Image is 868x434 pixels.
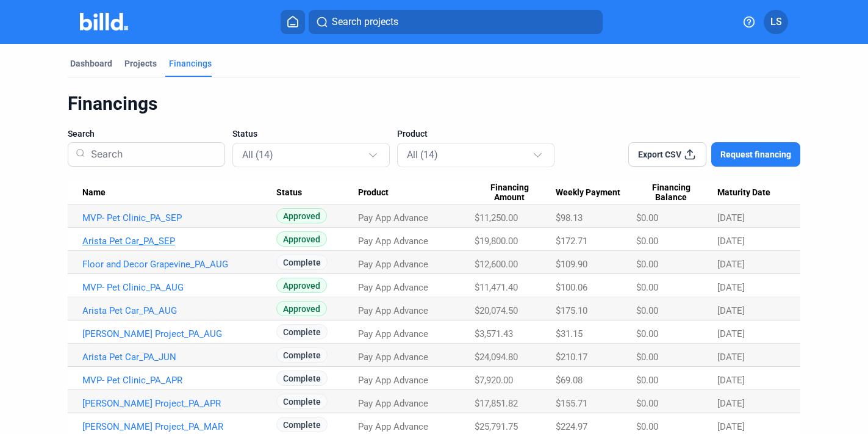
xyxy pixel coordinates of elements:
span: $11,471.40 [475,282,518,293]
span: $0.00 [636,305,658,316]
span: Complete [276,255,328,270]
span: [DATE] [717,212,745,223]
span: Complete [276,371,328,386]
span: Approved [276,301,327,316]
span: Financing Amount [475,183,545,203]
img: Billd Company Logo [80,13,128,31]
span: [DATE] [717,352,745,363]
span: [DATE] [717,375,745,386]
span: $25,791.75 [475,421,518,432]
button: LS [764,10,788,34]
span: Status [276,187,302,198]
span: $69.08 [556,375,583,386]
input: Search [86,139,217,170]
span: Weekly Payment [556,187,620,198]
span: Maturity Date [717,187,770,198]
span: Complete [276,347,328,363]
a: MVP- Pet Clinic_PA_SEP [82,212,276,223]
span: $0.00 [636,259,658,270]
div: Financings [169,57,212,70]
a: Arista Pet Car_PA_JUN [82,352,276,363]
span: Pay App Advance [358,282,428,293]
a: MVP- Pet Clinic_PA_AUG [82,282,276,293]
div: Financings [68,92,800,115]
span: $0.00 [636,398,658,409]
span: $98.13 [556,212,583,223]
span: Pay App Advance [358,421,428,432]
span: $224.97 [556,421,587,432]
button: Export CSV [628,142,706,167]
div: Maturity Date [717,187,786,198]
div: Projects [124,57,157,70]
span: Search [68,128,95,140]
a: MVP- Pet Clinic_PA_APR [82,375,276,386]
span: Pay App Advance [358,236,428,247]
span: $100.06 [556,282,587,293]
span: [DATE] [717,398,745,409]
span: $20,074.50 [475,305,518,316]
span: Export CSV [638,148,681,161]
span: $0.00 [636,421,658,432]
span: Pay App Advance [358,375,428,386]
a: [PERSON_NAME] Project_PA_AUG [82,328,276,339]
span: Complete [276,417,328,432]
div: Status [276,187,358,198]
span: $0.00 [636,282,658,293]
button: Search projects [309,10,603,34]
span: $0.00 [636,375,658,386]
span: $19,800.00 [475,236,518,247]
div: Financing Amount [475,183,556,203]
span: Approved [276,278,327,293]
span: [DATE] [717,236,745,247]
span: Pay App Advance [358,259,428,270]
span: $109.90 [556,259,587,270]
span: Name [82,187,106,198]
span: Pay App Advance [358,398,428,409]
span: [DATE] [717,282,745,293]
div: Product [358,187,475,198]
span: Pay App Advance [358,352,428,363]
span: Approved [276,231,327,247]
mat-select-trigger: All (14) [407,149,438,161]
span: Financing Balance [636,183,706,203]
button: Request financing [711,142,800,167]
span: Complete [276,324,328,339]
span: $0.00 [636,328,658,339]
span: [DATE] [717,305,745,316]
span: [DATE] [717,259,745,270]
span: $0.00 [636,236,658,247]
span: $0.00 [636,352,658,363]
span: $11,250.00 [475,212,518,223]
span: Pay App Advance [358,212,428,223]
span: Approved [276,208,327,223]
span: $24,094.80 [475,352,518,363]
div: Name [82,187,276,198]
span: Product [397,128,428,140]
span: $12,600.00 [475,259,518,270]
span: LS [770,15,782,29]
span: $155.71 [556,398,587,409]
span: Complete [276,394,328,409]
span: $3,571.43 [475,328,513,339]
span: [DATE] [717,421,745,432]
a: Arista Pet Car_PA_SEP [82,236,276,247]
div: Weekly Payment [556,187,636,198]
a: Arista Pet Car_PA_AUG [82,305,276,316]
a: Floor and Decor Grapevine_PA_AUG [82,259,276,270]
a: [PERSON_NAME] Project_PA_MAR [82,421,276,432]
span: $0.00 [636,212,658,223]
span: Status [232,128,257,140]
span: [DATE] [717,328,745,339]
span: $31.15 [556,328,583,339]
span: $175.10 [556,305,587,316]
span: Search projects [332,15,398,29]
span: $17,851.82 [475,398,518,409]
span: Pay App Advance [358,305,428,316]
span: $210.17 [556,352,587,363]
span: $7,920.00 [475,375,513,386]
span: $172.71 [556,236,587,247]
mat-select-trigger: All (14) [242,149,273,161]
div: Financing Balance [636,183,717,203]
span: Request financing [720,148,791,161]
div: Dashboard [70,57,112,70]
